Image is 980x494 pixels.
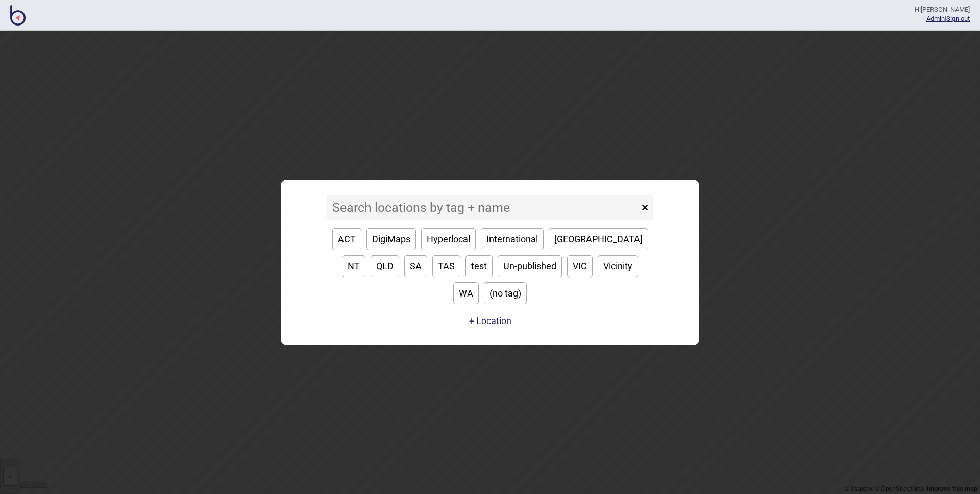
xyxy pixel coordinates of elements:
[915,5,970,14] div: Hi [PERSON_NAME]
[469,315,511,326] button: + Location
[404,255,427,277] button: SA
[465,255,493,277] button: test
[926,15,946,22] span: |
[366,228,416,250] button: DigiMaps
[549,228,648,250] button: [GEOGRAPHIC_DATA]
[453,282,479,304] button: WA
[567,255,593,277] button: VIC
[10,5,26,26] img: BindiMaps CMS
[432,255,460,277] button: TAS
[484,282,527,304] button: (no tag)
[926,15,945,22] a: Admin
[498,255,562,277] button: Un-published
[332,228,361,250] button: ACT
[636,195,653,220] button: ×
[481,228,544,250] button: International
[467,312,514,330] a: + Location
[598,255,638,277] button: Vicinity
[946,15,970,22] button: Sign out
[371,255,399,277] button: QLD
[342,255,365,277] button: NT
[327,195,639,220] input: Search locations by tag + name
[421,228,476,250] button: Hyperlocal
